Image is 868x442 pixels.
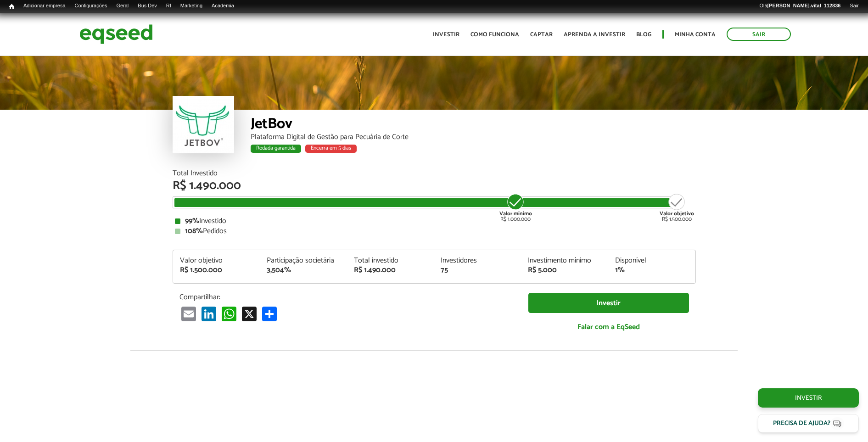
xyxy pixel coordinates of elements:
[528,293,689,313] a: Investir
[176,2,207,10] a: Marketing
[498,193,533,222] div: R$ 1.000.000
[354,267,427,274] div: R$ 1.490.000
[636,32,651,38] a: Blog
[267,267,340,274] div: 3,504%
[179,306,198,321] a: Email
[79,22,153,46] img: EqSeed
[220,306,238,321] a: WhatsApp
[845,2,863,10] a: Sair
[162,2,176,10] a: RI
[175,218,694,225] div: Investido
[251,117,696,134] div: JetBov
[240,306,258,321] a: X
[528,318,689,336] a: Falar com a EqSeed
[530,32,553,38] a: Captar
[727,28,791,41] a: Sair
[185,225,203,237] strong: 108%
[354,257,427,264] div: Total investido
[260,306,279,321] a: Compartilhar
[660,209,694,218] strong: Valor objetivo
[564,32,625,38] a: Aprenda a investir
[528,267,601,274] div: R$ 5.000
[660,193,694,222] div: R$ 1.500.000
[200,306,218,321] a: LinkedIn
[180,267,253,274] div: R$ 1.500.000
[441,267,514,274] div: 75
[615,267,689,274] div: 1%
[755,2,845,10] a: Olá[PERSON_NAME].vital_112836
[9,3,14,10] span: Início
[173,180,696,192] div: R$ 1.490.000
[5,2,19,11] a: Início
[251,134,696,141] div: Plataforma Digital de Gestão para Pecuária de Corte
[133,2,162,10] a: Bus Dev
[675,32,716,38] a: Minha conta
[19,2,70,10] a: Adicionar empresa
[251,145,301,153] div: Rodada garantida
[185,215,199,227] strong: 99%
[173,170,696,177] div: Total Investido
[180,257,253,264] div: Valor objetivo
[615,257,689,264] div: Disponível
[112,2,133,10] a: Geral
[175,228,694,235] div: Pedidos
[441,257,514,264] div: Investidores
[499,209,532,218] strong: Valor mínimo
[267,257,340,264] div: Participação societária
[179,293,515,302] p: Compartilhar:
[470,32,519,38] a: Como funciona
[70,2,112,10] a: Configurações
[767,3,841,8] strong: [PERSON_NAME].vital_112836
[433,32,459,38] a: Investir
[758,388,859,408] a: Investir
[528,257,601,264] div: Investimento mínimo
[207,2,239,10] a: Academia
[305,145,357,153] div: Encerra em 5 dias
